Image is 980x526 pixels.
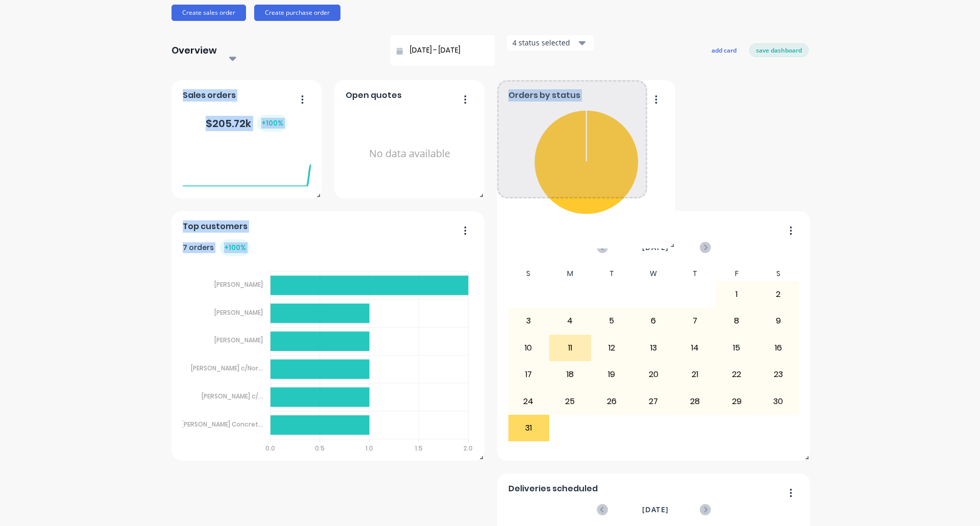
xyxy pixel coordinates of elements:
div: 5 [592,308,632,334]
div: 8 [716,308,757,334]
span: Open quotes [346,89,402,102]
span: Top customers [183,220,248,233]
div: 12 [592,335,632,361]
div: Overview [171,40,217,61]
div: 7 [675,308,716,334]
div: 31 [508,415,549,441]
div: 1 [716,282,757,307]
div: 18 [550,362,591,387]
span: Deliveries scheduled [508,483,598,495]
div: No data available [346,106,474,202]
div: 14 [675,335,716,361]
div: 20 [633,362,674,387]
div: 26 [592,388,632,414]
div: 15 [716,335,757,361]
div: 17 [508,362,549,387]
tspan: [PERSON_NAME] Concret... [182,420,263,429]
button: 4 status selected [507,35,594,51]
div: 27 [633,388,674,414]
div: 28 [675,388,716,414]
div: 23 [758,362,799,387]
div: 7 orders [183,239,250,256]
tspan: 1.0 [365,444,373,453]
div: 2 [758,282,799,307]
div: 22 [716,362,757,387]
div: 30 [758,388,799,414]
tspan: 1.5 [415,444,423,453]
div: 10 [508,335,549,361]
div: 21 [675,362,716,387]
div: 11 [550,335,591,361]
div: 24 [508,388,549,414]
div: $ 205.72k [206,115,287,132]
div: 19 [592,362,632,387]
div: T [591,266,633,281]
tspan: [PERSON_NAME] c/... [202,392,263,400]
div: T [674,266,716,281]
tspan: [PERSON_NAME] c/Nor... [191,364,263,372]
tspan: 0.5 [315,444,325,453]
button: add card [705,43,743,57]
div: 16 [758,335,799,361]
tspan: [PERSON_NAME] [214,280,263,289]
button: save dashboard [749,43,808,57]
div: S [757,266,799,281]
tspan: 0.0 [265,444,275,453]
tspan: [PERSON_NAME] [214,336,263,344]
div: 4 [550,308,591,334]
div: Select... [228,48,315,59]
div: S [508,266,550,281]
div: 6 [633,308,674,334]
div: 13 [633,335,674,361]
tspan: 2.0 [464,444,473,453]
div: 9 [758,308,799,334]
tspan: [PERSON_NAME] [214,308,263,317]
div: + 100 % [220,239,250,256]
div: 4 status selected [512,37,577,48]
button: Create purchase order [254,5,340,21]
div: 25 [550,388,591,414]
div: + 100 % [257,115,287,132]
div: 3 [508,308,549,334]
span: [DATE] [642,504,669,515]
span: Sales orders [183,89,236,102]
div: 29 [716,388,757,414]
button: Create sales order [171,5,246,21]
div: W [632,266,674,281]
div: F [716,266,757,281]
div: M [549,266,591,281]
